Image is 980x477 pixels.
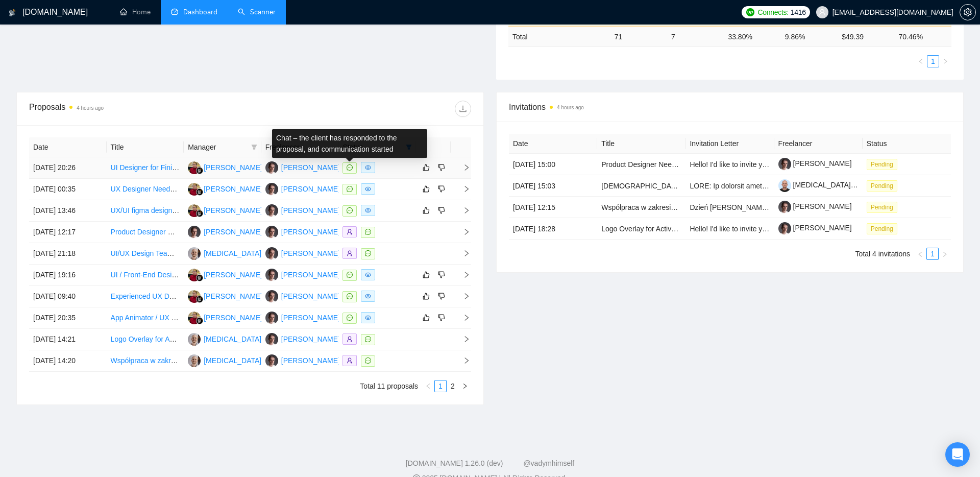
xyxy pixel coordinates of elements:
div: [MEDICAL_DATA][PERSON_NAME] [204,355,320,366]
img: gigradar-bm.png [196,188,203,196]
span: Pending [867,202,897,213]
td: [DATE] 15:03 [509,175,597,197]
span: user-add [347,250,353,256]
button: dislike [435,204,448,217]
td: Total [508,27,610,46]
img: BP [188,226,201,238]
span: dislike [438,185,445,193]
time: 4 hours ago [557,105,584,110]
span: download [455,105,471,113]
span: user [819,9,826,16]
span: eye [365,315,371,321]
span: eye [365,186,371,192]
img: c1yZ1MxMenIC6Wrw_sqpULIawBCBDjBqEkX-Bn-xqEsi0CdSbudS652U_gcZy3AvIZ [778,179,791,192]
a: [PERSON_NAME] [778,202,852,210]
td: [DATE] 12:15 [509,197,597,218]
a: Współpraca w zakresie grafik [601,203,694,211]
span: like [423,185,430,193]
div: [PERSON_NAME] [281,355,340,366]
a: AG[PERSON_NAME] [188,292,262,300]
span: user-add [347,357,353,364]
a: Product Designer Needed for New iOS Mobile App [601,160,762,169]
div: Proposals [29,101,250,117]
span: eye [365,207,371,213]
span: Invitations [509,101,951,113]
img: gigradar-bm.png [196,317,203,324]
li: Total 11 proposals [360,380,418,392]
td: [DATE] 20:35 [29,307,107,329]
span: dislike [438,292,445,300]
button: like [420,269,432,281]
span: Pending [867,223,897,234]
img: AG [188,269,201,281]
span: message [365,250,371,256]
span: right [455,293,470,300]
button: download [455,101,471,117]
span: right [455,357,470,364]
a: BP[PERSON_NAME] [265,206,340,214]
button: right [939,55,951,67]
a: UI / Front-End Designer to create a Dashboard / HUD in [GEOGRAPHIC_DATA] [111,271,364,279]
span: filter [249,139,259,155]
td: 33.80 % [724,27,780,46]
a: homeHome [120,8,151,16]
th: Manager [184,137,261,157]
span: right [455,228,470,235]
th: Date [509,134,597,154]
div: [PERSON_NAME] [204,269,262,280]
a: BP[PERSON_NAME] [265,184,340,193]
span: setting [960,8,975,16]
img: AG [188,290,201,303]
img: gigradar-bm.png [196,274,203,281]
div: [PERSON_NAME] [204,312,262,323]
button: left [422,380,434,392]
a: setting [960,8,976,16]
td: Product Designer Needed for New iOS Mobile App [107,222,184,243]
button: dislike [435,183,448,195]
span: dislike [438,163,445,172]
td: Native Speakers of Polish – Talent Bench for Future Managed Services Recording Projects [597,175,685,197]
td: [DATE] 12:17 [29,222,107,243]
span: right [455,207,470,214]
span: message [347,207,353,213]
img: BP [265,204,278,217]
div: [PERSON_NAME] [204,205,262,216]
li: 1 [434,380,447,392]
td: [DATE] 15:00 [509,154,597,175]
a: [DOMAIN_NAME] 1.26.0 (dev) [406,459,503,467]
span: right [455,314,470,321]
a: NG[MEDICAL_DATA][PERSON_NAME] [188,335,320,343]
button: like [420,183,432,195]
span: message [347,293,353,299]
div: [PERSON_NAME] [204,183,262,195]
td: [DATE] 21:18 [29,243,107,265]
img: NG [188,333,201,346]
span: right [462,383,468,389]
span: like [423,163,430,172]
li: 1 [927,55,939,67]
span: right [942,251,948,257]
div: Open Intercom Messenger [945,442,970,467]
a: AG[PERSON_NAME] [188,163,262,171]
div: [PERSON_NAME] [281,312,340,323]
span: eye [365,164,371,171]
img: BP [265,269,278,281]
li: Previous Page [422,380,434,392]
span: Manager [188,141,247,153]
div: [PERSON_NAME] [281,226,340,237]
button: setting [960,4,976,20]
td: [DATE] 14:20 [29,350,107,372]
th: Title [107,137,184,157]
td: [DATE] 14:21 [29,329,107,350]
a: BP[PERSON_NAME] [265,270,340,278]
a: Logo Overlay for Activewear Product Images [111,335,252,343]
img: c1C7RLOuIqWGUqC5q0T5g_uXYEr0nxaCA-yUGdWtBsKA4uU0FIzoRkz0CeEuyj6lff [778,158,791,171]
td: [DATE] 20:26 [29,157,107,179]
img: BP [265,247,278,260]
a: 1 [927,56,939,67]
img: NG [188,247,201,260]
div: [PERSON_NAME] [281,291,340,302]
span: right [455,271,470,278]
span: left [917,251,923,257]
li: 2 [447,380,459,392]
